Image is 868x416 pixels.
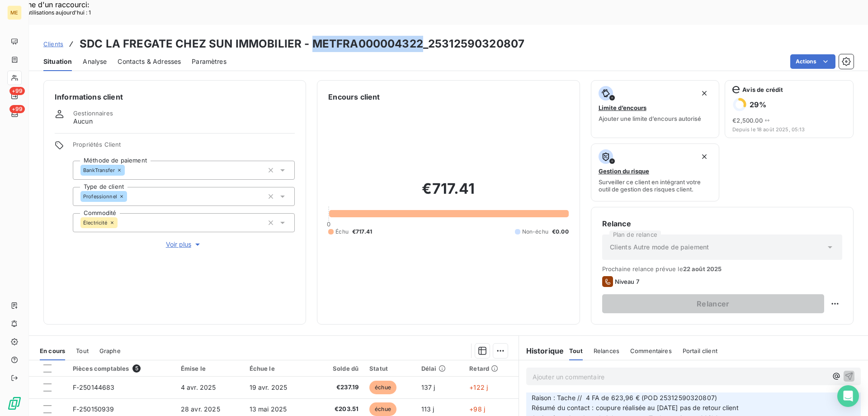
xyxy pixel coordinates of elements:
input: Ajouter une valeur [118,219,125,227]
span: Relances [594,347,619,354]
div: Pièces comptables [73,364,170,373]
span: €237.19 [319,383,359,392]
span: F-250144683 [73,383,115,391]
div: Délai [421,365,458,372]
span: BankTransfer [83,167,115,173]
span: En cours [40,347,65,354]
span: F-250150939 [73,405,114,413]
span: Gestionnaires [73,110,113,117]
span: Situation [43,57,72,66]
span: Électricité [83,220,108,225]
span: 13 mai 2025 [250,405,287,413]
span: Prochaine relance prévue le [602,265,842,273]
div: Échue le [250,365,308,372]
span: Depuis le 18 août 2025, 05:13 [732,127,846,132]
button: Limite d’encoursAjouter une limite d’encours autorisé [591,80,720,138]
span: Voir plus [166,240,202,249]
span: Aucun [73,117,93,126]
span: +122 j [469,383,488,391]
div: Retard [469,365,513,372]
h6: Encours client [328,91,380,102]
span: Raison : Tache // 4 FA de 623,96 € (POD 25312590320807) [532,394,717,402]
span: +99 [9,105,25,113]
span: Tout [569,347,583,354]
a: +99 [7,107,21,121]
button: Voir plus [73,239,295,249]
button: Actions [790,54,835,69]
div: Émise le [181,365,239,372]
span: échue [369,381,396,394]
span: €0.00 [552,228,569,236]
span: Graphe [99,347,121,354]
h6: 29 % [750,100,766,109]
span: 5 [132,364,141,373]
span: Surveiller ce client en intégrant votre outil de gestion des risques client. [599,178,712,193]
span: échue [369,402,396,416]
span: 28 avr. 2025 [181,405,220,413]
span: Échu [335,228,349,236]
span: 137 j [421,383,435,391]
span: +98 j [469,405,485,413]
h6: Historique [519,345,564,356]
span: Résumé du contact : coupure réalisée au [DATE] pas de retour client [532,404,739,411]
span: 0 [327,220,330,228]
span: €203.51 [319,405,359,414]
h2: €717.41 [328,180,568,207]
button: Relancer [602,294,824,313]
span: Avis de crédit [742,86,783,93]
div: Open Intercom Messenger [837,385,859,407]
span: Propriétés Client [73,141,295,153]
div: Statut [369,365,410,372]
span: Portail client [683,347,717,354]
h6: Informations client [55,91,295,102]
span: Tout [76,347,89,354]
span: Contacts & Adresses [118,57,181,66]
span: Analyse [83,57,107,66]
input: Ajouter une valeur [127,192,134,201]
a: Clients [43,39,63,48]
img: Logo LeanPay [7,396,22,411]
span: Niveau 7 [615,278,639,285]
h6: Relance [602,218,842,229]
span: €2,500.00 [732,117,762,124]
a: +99 [7,89,21,103]
span: Ajouter une limite d’encours autorisé [599,115,701,122]
span: Non-échu [522,228,548,236]
span: Gestion du risque [599,167,649,175]
span: Clients Autre mode de paiement [610,243,709,252]
span: 22 août 2025 [683,265,722,273]
button: Gestion du risqueSurveiller ce client en intégrant votre outil de gestion des risques client. [591,143,720,201]
div: Solde dû [319,365,359,372]
span: Commentaires [630,347,672,354]
span: 19 avr. 2025 [250,383,288,391]
span: €717.41 [352,228,372,236]
span: Clients [43,40,63,48]
span: Paramètres [192,57,226,66]
h3: SDC LA FREGATE CHEZ SUN IMMOBILIER - METFRA000004322_25312590320807 [80,36,524,52]
span: Professionnel [83,194,117,199]
span: Limite d’encours [599,104,646,111]
input: Ajouter une valeur [125,166,132,174]
span: 4 avr. 2025 [181,383,216,391]
span: +99 [9,87,25,95]
span: 113 j [421,405,434,413]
